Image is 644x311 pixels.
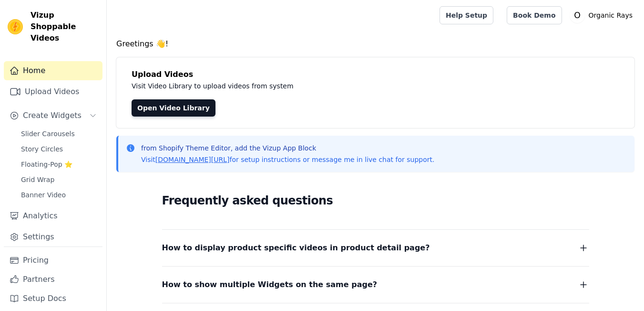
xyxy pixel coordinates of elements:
[141,155,434,164] p: Visit for setup instructions or message me in live chat for support.
[155,156,230,163] a: [DOMAIN_NAME][URL]
[21,129,75,139] span: Slider Carousels
[15,127,102,140] a: Slider Carousels
[4,206,102,225] a: Analytics
[574,11,581,20] text: O
[21,175,54,184] span: Grid Wrap
[15,158,102,171] a: Floating-Pop ⭐
[15,142,102,156] a: Story Circles
[162,278,378,291] span: How to show multiple Widgets on the same page?
[132,69,619,80] h4: Upload Videos
[116,38,634,50] h4: Greetings 👋!
[15,188,102,202] a: Banner Video
[132,99,215,117] a: Open Video Library
[4,289,102,308] a: Setup Docs
[4,82,102,101] a: Upload Videos
[4,270,102,289] a: Partners
[585,7,636,24] p: Organic Rays
[31,10,99,44] span: Vizup Shoppable Videos
[507,6,562,24] a: Book Demo
[8,19,23,34] img: Vizup
[162,191,589,210] h2: Frequently asked questions
[162,241,589,255] button: How to display product specific videos in product detail page?
[4,106,102,125] button: Create Widgets
[162,241,430,255] span: How to display product specific videos in product detail page?
[132,80,559,92] p: Visit Video Library to upload videos from system
[23,110,82,121] span: Create Widgets
[21,144,63,154] span: Story Circles
[141,143,434,153] p: from Shopify Theme Editor, add the Vizup App Block
[162,278,589,291] button: How to show multiple Widgets on the same page?
[15,173,102,186] a: Grid Wrap
[4,61,102,80] a: Home
[570,7,636,24] button: O Organic Rays
[4,251,102,270] a: Pricing
[21,160,72,169] span: Floating-Pop ⭐
[21,190,66,200] span: Banner Video
[4,227,102,247] a: Settings
[440,6,493,24] a: Help Setup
